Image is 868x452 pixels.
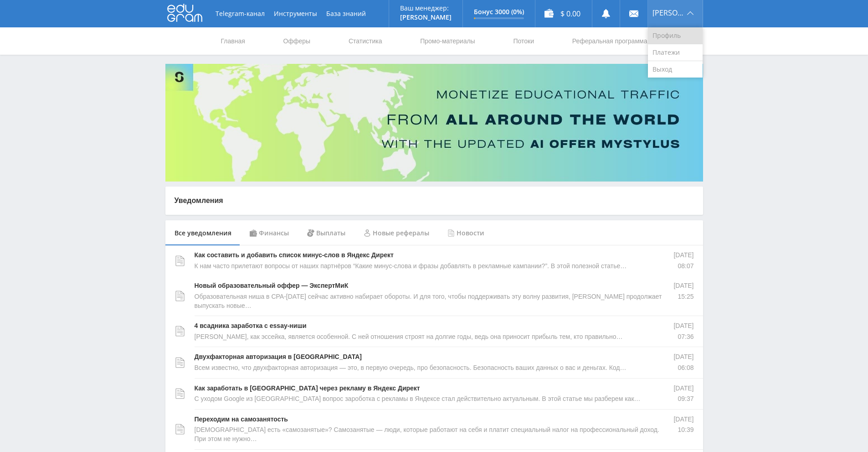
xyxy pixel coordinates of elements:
[165,245,703,276] a: Как составить и добавить список минус-слов в Яндекс ДиректК нам часто прилетают вопросы от наших ...
[512,27,535,55] a: Потоки
[438,220,493,246] div: Новости
[195,281,349,291] p: Новый образовательный оффер — ЭкспертМиК
[195,251,394,260] p: Как составить и добавить список минус-слов в Яндекс Директ
[165,276,703,316] a: Новый образовательный оффер — ЭкспертМиКОбразовательная ниша в CPA-[DATE] сейчас активно набирает...
[673,415,693,424] p: [DATE]
[165,378,703,409] a: Как заработать в [GEOGRAPHIC_DATA] через рекламу в Яндекс ДиректС уходом Google из [GEOGRAPHIC_DA...
[195,333,623,342] p: [PERSON_NAME], как эссейка, является особенной. С ней отношения строят на долгие годы, ведь она п...
[165,347,703,378] a: Двухфакторная авторизация в [GEOGRAPHIC_DATA]Всем известно, что двухфакторная авторизация — это, ...
[400,5,452,12] p: Ваш менеджер:
[652,9,684,16] span: [PERSON_NAME]
[282,27,312,55] a: Офферы
[571,27,648,55] a: Реферальная программа
[400,14,452,21] p: [PERSON_NAME]
[165,220,241,246] div: Все уведомления
[673,292,693,301] p: 15:25
[195,364,627,373] p: Всем известно, что двухфакторная авторизация — это, в первую очередь, про безопасность. Безопасно...
[195,262,627,271] p: К нам часто прилетают вопросы от наших партнёров “Какие минус-слова и фразы добавлять в рекламные...
[648,44,703,61] a: Платежи
[195,322,307,331] p: 4 всадника заработка с essay-ниши
[195,415,288,424] p: Переходим на самозанятость
[673,426,693,435] p: 10:39
[298,220,354,246] div: Выплаты
[195,384,420,393] p: Как заработать в [GEOGRAPHIC_DATA] через рекламу в Яндекс Директ
[673,364,693,373] p: 06:08
[419,27,476,55] a: Промо-материалы
[220,27,246,55] a: Главная
[195,395,641,404] p: С уходом Google из [GEOGRAPHIC_DATA] вопрос зароботка с рекламы в Яндексе стал действительно акту...
[195,353,362,362] p: Двухфакторная авторизация в [GEOGRAPHIC_DATA]
[673,333,693,342] p: 07:36
[673,353,693,362] p: [DATE]
[673,281,693,291] p: [DATE]
[165,409,703,449] a: Переходим на самозанятость[DEMOGRAPHIC_DATA] есть «самозанятые»? Самозанятые — люди, которые рабо...
[165,64,703,182] img: Banner
[648,61,703,78] a: Выход
[673,384,693,393] p: [DATE]
[175,196,694,206] p: Уведомления
[165,316,703,347] a: 4 всадника заработка с essay-ниши[PERSON_NAME], как эссейка, является особенной. С ней отношения ...
[673,395,693,404] p: 09:37
[241,220,298,246] div: Финансы
[474,8,524,16] p: Бонус 3000 (0%)
[195,292,665,310] p: Образовательная ниша в CPA-[DATE] сейчас активно набирает обороты. И для того, чтобы поддерживать...
[195,426,665,443] p: [DEMOGRAPHIC_DATA] есть «самозанятые»? Самозанятые — люди, которые работают на себя и платит спец...
[673,262,693,271] p: 08:07
[673,322,693,331] p: [DATE]
[673,251,693,260] p: [DATE]
[348,27,383,55] a: Статистика
[648,27,703,44] a: Профиль
[354,220,438,246] div: Новые рефералы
